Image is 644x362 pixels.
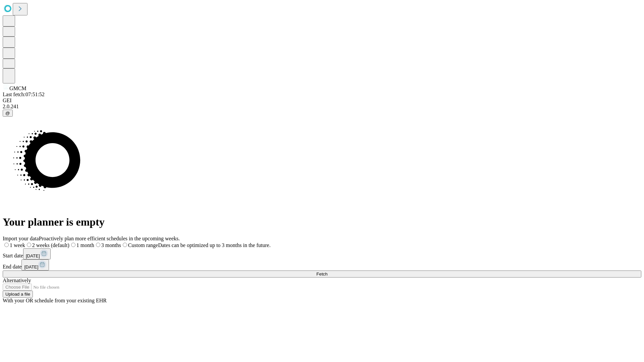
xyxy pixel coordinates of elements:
[21,259,49,270] button: [DATE]
[3,216,641,228] h1: Your planner is empty
[39,236,180,241] span: Proactively plan more efficient schedules in the upcoming weeks.
[128,242,158,248] span: Custom range
[26,253,40,258] span: [DATE]
[3,236,39,241] span: Import your data
[3,98,641,104] div: GEI
[3,259,641,270] div: End date
[3,110,13,117] button: @
[101,242,121,248] span: 3 months
[4,243,9,247] input: 1 week
[316,271,327,277] span: Fetch
[96,243,100,247] input: 3 months
[76,242,94,248] span: 1 month
[23,248,51,259] button: [DATE]
[3,248,641,259] div: Start date
[158,242,270,248] span: Dates can be optimized up to 3 months in the future.
[3,291,33,298] button: Upload a file
[3,298,107,303] span: With your OR schedule from your existing EHR
[24,264,38,269] span: [DATE]
[3,92,45,97] span: Last fetch: 07:51:52
[3,270,641,278] button: Fetch
[32,242,69,248] span: 2 weeks (default)
[123,243,127,247] input: Custom rangeDates can be optimized up to 3 months in the future.
[27,243,31,247] input: 2 weeks (default)
[10,242,25,248] span: 1 week
[71,243,75,247] input: 1 month
[9,85,26,91] span: GMCM
[3,278,31,283] span: Alternatively
[5,111,10,116] span: @
[3,104,641,110] div: 2.0.241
